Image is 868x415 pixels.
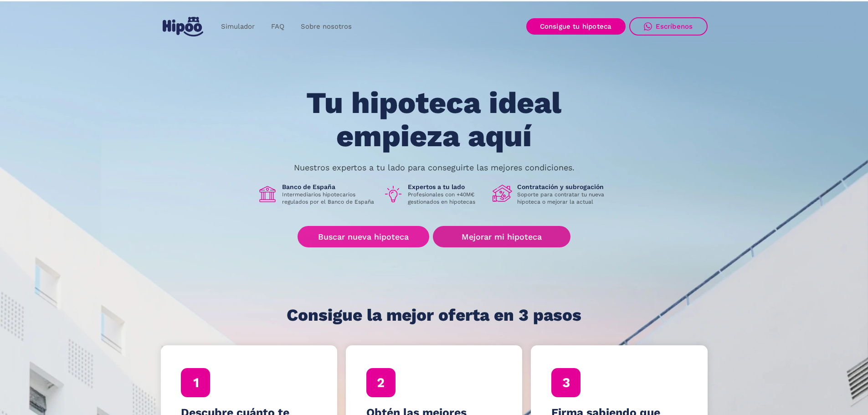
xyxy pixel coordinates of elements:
a: home [161,13,205,40]
h1: Tu hipoteca ideal empieza aquí [261,87,606,153]
p: Profesionales con +40M€ gestionados en hipotecas [408,191,485,205]
p: Intermediarios hipotecarios regulados por el Banco de España [282,191,376,205]
div: Escríbenos [656,22,693,31]
h1: Expertos a tu lado [408,183,485,191]
p: Nuestros expertos a tu lado para conseguirte las mejores condiciones. [294,164,575,171]
a: FAQ [263,18,293,36]
h1: Consigue la mejor oferta en 3 pasos [287,306,581,324]
a: Mejorar mi hipoteca [433,226,570,247]
a: Buscar nueva hipoteca [298,226,429,247]
a: Sobre nosotros [293,18,360,36]
a: Consigue tu hipoteca [526,18,626,35]
h1: Contratación y subrogación [517,183,611,191]
a: Escríbenos [629,17,708,36]
p: Soporte para contratar tu nueva hipoteca o mejorar la actual [517,191,611,205]
a: Simulador [213,18,263,36]
h1: Banco de España [282,183,376,191]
